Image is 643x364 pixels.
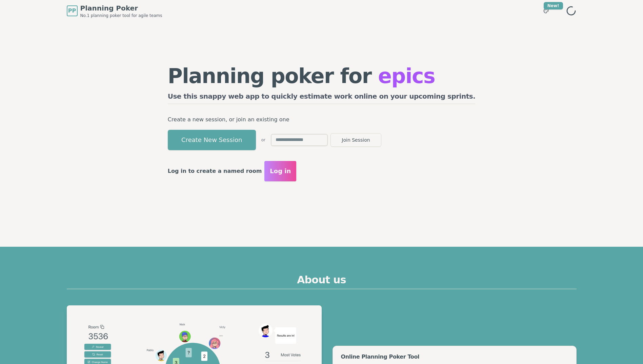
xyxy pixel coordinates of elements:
span: Log in [270,166,291,176]
span: Planning Poker [80,3,162,13]
div: New! [544,2,563,9]
span: or [261,137,265,143]
button: Create New Session [168,130,256,150]
h1: Planning poker for [168,66,476,86]
button: Log in [264,161,296,181]
span: PP [68,7,76,15]
h2: Use this snappy web app to quickly estimate work online on your upcoming sprints. [168,92,476,104]
h2: About us [67,274,577,289]
button: New! [540,5,552,17]
span: epics [378,64,435,88]
p: Create a new session, or join an existing one [168,115,476,124]
button: Join Session [330,133,381,147]
p: Log in to create a named room [168,166,262,176]
div: Online Planning Poker Tool [341,354,568,360]
span: No.1 planning poker tool for agile teams [80,13,162,18]
a: PPPlanning PokerNo.1 planning poker tool for agile teams [67,3,162,18]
